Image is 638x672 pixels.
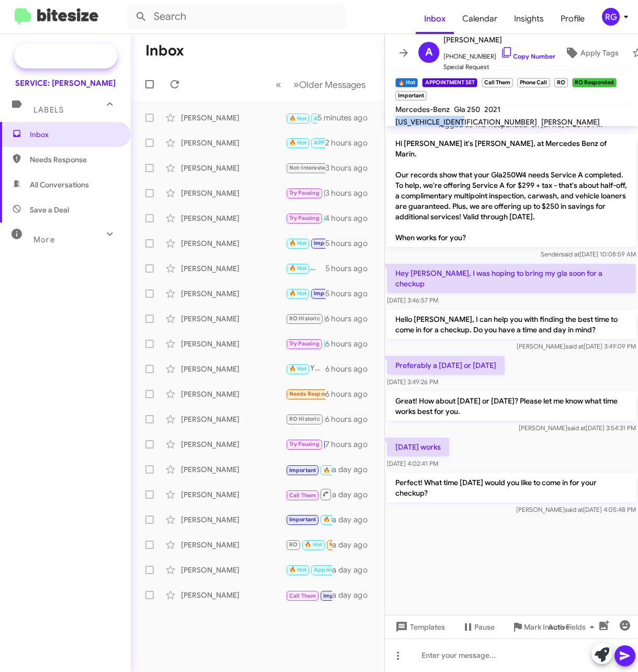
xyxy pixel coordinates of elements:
[30,129,119,140] span: Inbox
[325,238,376,249] div: 5 hours ago
[286,388,325,400] div: Hi [PERSON_NAME] thank you for text me but when I called Mercedes for an appointment [DATE] nobod...
[506,4,552,34] a: Insights
[332,590,376,600] div: a day ago
[304,541,322,548] span: 🔥 Hot
[181,213,286,223] div: [PERSON_NAME]
[127,4,346,29] input: Search
[286,438,325,450] div: I'm here
[567,424,586,432] span: said at
[332,565,376,575] div: a day ago
[30,205,69,215] span: Save a Deal
[593,8,626,26] button: RG
[325,364,376,374] div: 6 hours ago
[286,588,332,601] div: Great! I’ve scheduled your appointment for 11 AM [DATE]. We’ll have your loaner vehicle ready as ...
[289,240,307,247] span: 🔥 Hot
[287,74,372,95] button: Next
[314,240,341,247] span: Important
[270,74,372,95] nav: Page navigation example
[332,489,376,500] div: a day ago
[517,78,550,87] small: Phone Call
[181,540,286,550] div: [PERSON_NAME]
[286,287,325,299] div: Thank you so much!
[325,339,376,349] div: 6 hours ago
[325,213,376,223] div: 4 hours ago
[325,263,376,274] div: 5 hours ago
[289,215,320,221] span: Try Pausing
[33,235,55,244] span: More
[565,342,584,350] span: said at
[552,4,593,34] span: Profile
[181,414,286,424] div: [PERSON_NAME]
[329,541,374,548] span: Needs Response
[289,516,316,523] span: Important
[572,78,617,87] small: RO Responded
[387,296,438,304] span: [DATE] 3:46:57 PM
[425,44,432,61] span: A
[30,154,119,165] span: Needs Response
[555,43,627,62] button: Apply Tags
[181,464,286,475] div: [PERSON_NAME]
[286,539,332,551] div: Liked “It's great to hear you enjoyed working with [PERSON_NAME]! Let us know on your next visit ...
[276,78,281,91] span: «
[314,290,341,297] span: Important
[269,74,288,95] button: Previous
[181,138,286,148] div: [PERSON_NAME]
[286,187,325,199] div: Thank you for the update! If you need any further assistance or wish to schedule future service, ...
[395,78,418,87] small: 🔥 Hot
[293,78,299,91] span: »
[443,33,555,46] span: [PERSON_NAME]
[565,506,583,513] span: said at
[541,250,636,258] span: Sender [DATE] 10:08:59 AM
[15,78,116,88] div: SERVICE: [PERSON_NAME]
[289,340,320,347] span: Try Pausing
[181,389,286,399] div: [PERSON_NAME]
[286,312,325,324] div: [PERSON_NAME], que dia y tiempo ?
[393,618,445,636] span: Templates
[286,237,325,249] div: Thank you
[314,115,365,122] span: APPOINTMENT SET
[289,467,316,474] span: Important
[289,164,329,171] span: Not-Interested
[422,78,477,87] small: APPOINTMENT SET
[289,390,334,397] span: Needs Response
[474,618,495,636] span: Pause
[325,414,376,424] div: 6 hours ago
[45,51,109,61] span: Special Campaign
[289,592,316,599] span: Call Them
[580,43,619,62] span: Apply Tags
[286,564,332,576] div: You're welcome! If you need anything else or want to book an appointment, feel free to reach out ...
[317,113,376,123] div: 5 minutes ago
[524,618,570,636] span: Mark Inactive
[181,339,286,349] div: [PERSON_NAME]
[332,540,376,550] div: a day ago
[387,134,636,247] p: Hi [PERSON_NAME] it's [PERSON_NAME], at Mercedes Benz of Marin. Our records show that your Gla250...
[387,438,449,456] p: [DATE] works
[181,364,286,374] div: [PERSON_NAME]
[443,62,555,72] span: Special Request
[286,363,325,375] div: You're welcome! I've scheduled your appointment for [DATE] at 9:00 AM. If you have any other ques...
[516,506,636,513] span: [PERSON_NAME] [DATE] 4:05:48 PM
[332,514,376,525] div: a day ago
[314,566,360,573] span: Appointment Set
[387,356,505,375] p: Preferably a [DATE] or [DATE]
[540,618,607,636] button: Auto Fields
[286,111,317,124] div: [DATE] works
[181,263,286,274] div: [PERSON_NAME]
[145,42,184,59] h1: Inbox
[314,139,365,146] span: APPOINTMENT SET
[395,105,450,114] span: Mercedes-Benz
[325,138,376,148] div: 2 hours ago
[289,265,307,272] span: 🔥 Hot
[395,117,537,127] span: [US_VEHICLE_IDENTIFICATION_NUMBER]
[325,313,376,324] div: 6 hours ago
[484,105,500,114] span: 2021
[286,212,325,224] div: Thank you
[286,137,325,149] div: Thank you for the update. I will note it down in our system.
[395,91,427,100] small: Important
[387,378,438,386] span: [DATE] 3:49:26 PM
[387,391,636,421] p: Great! How about [DATE] or [DATE]? Please let me know what time works best for you.
[454,105,480,114] span: Gla 250
[332,464,376,475] div: a day ago
[323,467,341,474] span: 🔥 Hot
